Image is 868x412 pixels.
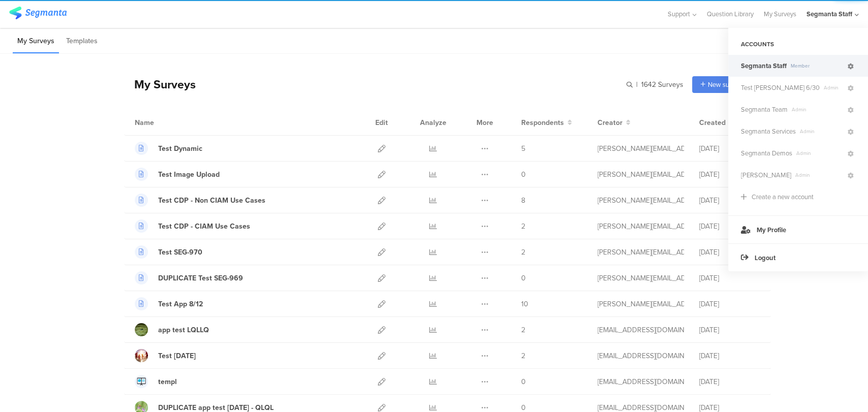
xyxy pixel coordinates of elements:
li: My Surveys [13,29,59,53]
div: raymund@segmanta.com [597,273,684,283]
span: Admin [820,84,846,91]
div: ACCOUNTS [728,36,868,53]
span: Admin [788,106,846,113]
div: raymund@segmanta.com [597,195,684,206]
a: Test CDP - Non CIAM Use Cases [135,194,265,207]
span: New survey [708,80,741,89]
div: Test CDP - Non CIAM Use Cases [158,195,265,206]
a: templ [135,375,177,388]
div: Create a new account [752,192,814,202]
span: Creator [597,117,622,128]
div: DUPLICATE Test SEG-969 [158,273,243,283]
span: 0 [521,169,526,180]
span: 1642 Surveys [641,79,683,90]
a: Test App 8/12 [135,297,203,310]
span: Segmanta Services [741,126,796,136]
span: Member [787,62,846,70]
div: raymund@segmanta.com [597,143,684,154]
span: 2 [521,351,525,361]
a: Test [DATE] [135,349,196,362]
span: Segmanta Team [741,105,788,114]
span: 10 [521,299,528,309]
div: Edit [371,110,393,135]
div: raymund@segmanta.com [597,169,684,180]
span: 0 [521,273,526,283]
span: Admin [791,171,846,179]
a: app test LQLLQ [135,323,209,336]
a: Test SEG-970 [135,245,202,259]
span: Segmanta Demos [741,148,792,158]
div: Name [135,117,196,128]
div: [DATE] [699,169,760,180]
div: templ [158,376,177,387]
div: [DATE] [699,221,760,232]
span: 5 [521,143,525,154]
div: Segmanta Staff [806,9,852,19]
a: My Profile [728,215,868,243]
span: Admin [792,149,846,157]
div: [DATE] [699,247,760,258]
div: [DATE] [699,299,760,309]
div: [DATE] [699,143,760,154]
span: Segmanta Staff [741,61,787,71]
div: channelle@segmanta.com [597,351,684,361]
span: | [635,79,639,90]
div: Test Dynamic [158,143,202,154]
div: [DATE] [699,376,760,387]
span: 0 [521,376,526,387]
span: 2 [521,325,525,335]
div: [DATE] [699,325,760,335]
span: Respondents [521,117,564,128]
a: DUPLICATE Test SEG-969 [135,271,243,284]
button: Creator [597,117,631,128]
div: Test SEG-970 [158,247,202,258]
span: Nevin [741,170,791,180]
div: Test CDP - CIAM Use Cases [158,221,250,232]
span: Admin [796,128,846,135]
div: [DATE] [699,195,760,206]
span: Test Nevin 6/30 [741,83,820,92]
div: raymund@segmanta.com [597,299,684,309]
img: segmanta logo [9,7,67,19]
span: Logout [755,253,775,263]
a: Test Image Upload [135,168,220,181]
span: Support [668,9,690,19]
span: 2 [521,221,525,232]
div: My Surveys [124,76,196,93]
div: raymund@segmanta.com [597,247,684,258]
a: Test CDP - CIAM Use Cases [135,219,250,233]
span: My Profile [757,225,786,235]
div: Analyze [418,110,448,135]
div: [DATE] [699,273,760,283]
span: Created [699,117,726,128]
button: Respondents [521,117,572,128]
div: Test Image Upload [158,169,220,180]
span: 2 [521,247,525,258]
div: Test 08.12.25 [158,351,196,361]
div: More [474,110,496,135]
a: Test Dynamic [135,142,202,155]
div: raymund@segmanta.com [597,221,684,232]
span: 8 [521,195,525,206]
div: [DATE] [699,351,760,361]
div: eliran@segmanta.com [597,376,684,387]
li: Templates [62,29,102,53]
button: Created [699,117,734,128]
div: eliran@segmanta.com [597,325,684,335]
div: Test App 8/12 [158,299,203,309]
div: app test LQLLQ [158,325,209,335]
